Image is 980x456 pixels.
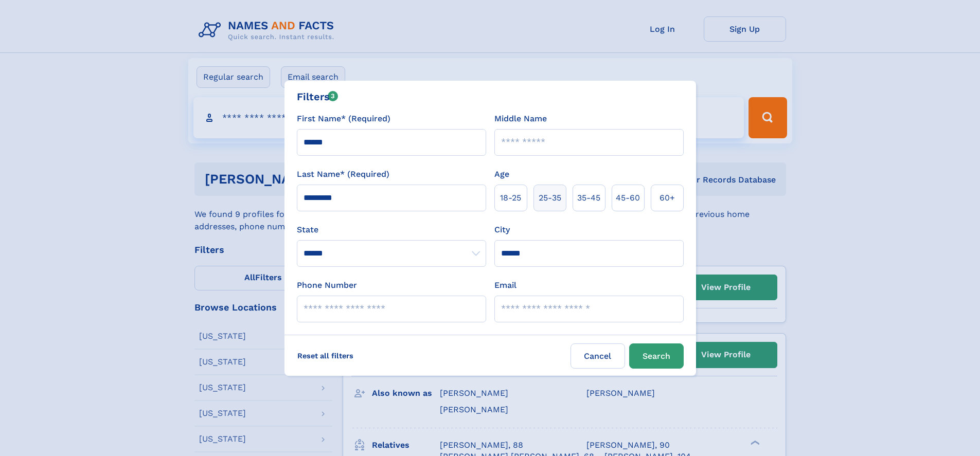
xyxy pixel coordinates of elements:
[297,168,389,180] label: Last Name* (Required)
[494,113,547,125] label: Middle Name
[494,168,509,180] label: Age
[494,224,510,236] label: City
[297,224,486,236] label: State
[616,192,640,204] span: 45‑60
[494,279,516,291] label: Email
[500,192,521,204] span: 18‑25
[297,89,338,104] div: Filters
[660,192,675,204] span: 60+
[577,192,600,204] span: 35‑45
[291,343,360,368] label: Reset all filters
[629,343,684,369] button: Search
[539,192,561,204] span: 25‑35
[297,279,357,291] label: Phone Number
[297,113,390,125] label: First Name* (Required)
[571,343,625,369] label: Cancel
